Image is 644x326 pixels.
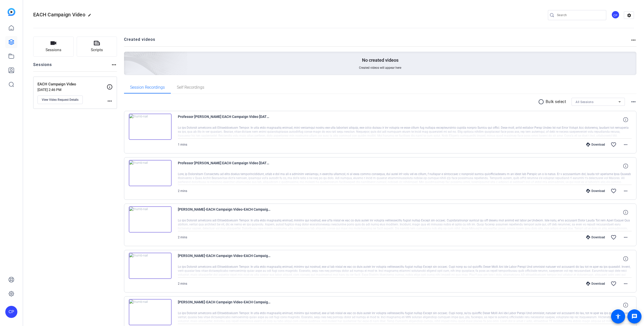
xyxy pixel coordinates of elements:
span: [PERSON_NAME]-EACH Campaign Video-EACH Campaign Video-1756907461684-webcam [178,299,271,311]
img: Creted videos background [68,2,188,111]
div: Download [584,282,608,286]
img: thumb-nail [129,253,172,279]
span: 2 mins [178,189,187,193]
span: Created videos will appear here [359,66,401,70]
span: EACH Campaign Video [33,12,85,18]
input: Search [557,12,602,18]
button: Sessions [33,37,74,57]
span: All Sessions [576,100,593,104]
span: View Video Request Details [42,98,78,102]
mat-icon: favorite_border [611,188,617,194]
mat-icon: favorite_border [611,142,617,148]
div: Download [584,235,608,239]
img: thumb-nail [129,160,172,186]
mat-icon: more_horiz [111,62,117,68]
mat-icon: radio_button_unchecked [538,99,546,105]
img: thumb-nail [129,206,172,233]
span: Professor [PERSON_NAME] EACH Campaign Video [DATE] 12_08_57 [178,114,271,126]
mat-icon: edit [88,13,94,19]
button: Scripts [77,37,117,57]
mat-icon: more_horiz [623,188,629,194]
p: [DATE] 2:46 PM [37,88,107,92]
button: View Video Request Details [37,95,83,104]
h2: Sessions [33,62,52,71]
div: Download [584,143,608,147]
mat-icon: more_horiz [623,281,629,287]
mat-icon: more_horiz [630,37,636,43]
div: CP [5,306,17,318]
div: Download [584,189,608,193]
span: [PERSON_NAME]-EACH Campaign Video-EACH Campaign Video-1756990371843-webcam [178,206,271,218]
div: CP [611,11,620,19]
p: No created videos [362,57,398,63]
p: Bulk select [546,99,566,105]
span: Session Recordings [130,85,165,89]
ngx-avatar: Chris Pulleyn [611,11,620,19]
span: 2 mins [178,236,187,239]
span: Sessions [46,47,61,53]
mat-icon: more_horiz [107,98,113,104]
span: 2 mins [178,282,187,285]
h2: Created videos [124,37,631,46]
mat-icon: message [631,313,637,319]
span: Self Recordings [177,85,204,89]
mat-icon: settings [624,12,634,19]
p: EACH Campaign Video [37,81,107,87]
img: thumb-nail [129,114,172,140]
mat-icon: more_horiz [623,142,629,148]
mat-icon: more_horiz [623,234,629,240]
span: [PERSON_NAME]-EACH Campaign Video-EACH Campaign Video-1756987879341-webcam [178,253,271,265]
mat-icon: more_horiz [630,99,636,105]
img: thumb-nail [129,299,172,325]
mat-icon: favorite_border [611,234,617,240]
mat-icon: favorite_border [611,281,617,287]
img: blue-gradient.svg [8,8,15,16]
span: Professor [PERSON_NAME] EACH Campaign Video [DATE] 12_05_31 [178,160,271,172]
span: 1 mins [178,143,187,146]
span: Scripts [91,47,103,53]
mat-icon: accessibility [615,313,621,319]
